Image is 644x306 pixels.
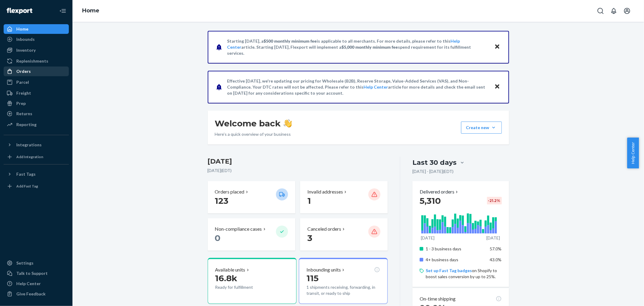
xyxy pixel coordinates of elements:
[215,118,292,129] h1: Welcome back
[16,58,48,64] div: Replenishments
[16,281,41,287] div: Help Center
[306,284,380,296] p: 1 shipments receiving, forwarding, in transit, or ready to ship
[215,266,245,273] p: Available units
[16,90,31,96] div: Freight
[16,100,26,106] div: Prep
[412,168,453,174] p: [DATE] - [DATE] ( EDT )
[208,218,295,251] button: Non-compliance cases 0
[421,235,434,241] p: [DATE]
[306,273,319,283] span: 115
[4,34,69,44] a: Inbounds
[487,197,502,204] div: -21.2 %
[490,257,502,262] span: 43.0%
[426,268,501,280] p: on Shopify to boost sales conversion by up to 25%.
[461,122,502,134] button: Create new
[16,26,28,32] div: Home
[82,7,99,14] a: Home
[16,291,46,297] div: Give Feedback
[16,154,43,159] div: Add Integration
[77,2,104,20] ol: breadcrumbs
[342,44,398,50] span: $5,000 monthly minimum fee
[300,218,388,251] button: Canceled orders 3
[307,226,341,233] p: Canceled orders
[4,169,69,179] button: Fast Tags
[426,246,485,252] p: 1 - 3 business days
[16,122,37,128] div: Reporting
[307,196,311,206] span: 1
[307,188,343,195] p: Invalid addresses
[306,266,341,273] p: Inbounding units
[227,38,489,56] p: Starting [DATE], a is applicable to all merchants. For more details, please refer to this article...
[621,5,633,17] button: Open account menu
[215,188,245,195] p: Orders placed
[208,181,295,213] button: Orders placed 123
[16,142,42,148] div: Integrations
[426,268,472,273] a: Set up Fast Tag badges
[227,78,489,96] p: Effective [DATE], we're updating our pricing for Wholesale (B2B), Reserve Storage, Value-Added Se...
[16,270,48,276] div: Talk to Support
[412,158,457,167] div: Last 30 days
[16,79,29,85] div: Parcel
[420,196,441,206] span: 5,310
[627,138,639,168] button: Help Center
[16,47,36,53] div: Inventory
[4,99,69,108] a: Prep
[16,260,34,266] div: Settings
[4,279,69,288] a: Help Center
[16,36,35,42] div: Inbounds
[4,77,69,87] a: Parcel
[486,235,500,241] p: [DATE]
[493,43,501,51] button: Close
[16,68,31,74] div: Orders
[420,188,459,195] button: Delivered orders
[4,45,69,55] a: Inventory
[426,257,485,263] p: 4+ business days
[4,269,69,278] a: Talk to Support
[264,38,317,44] span: $500 monthly minimum fee
[4,88,69,98] a: Freight
[215,284,271,290] p: Ready for fulfillment
[215,196,229,206] span: 123
[299,258,388,304] button: Inbounding units1151 shipments receiving, forwarding, in transit, or ready to ship
[284,119,292,128] img: hand-wave emoji
[4,258,69,268] a: Settings
[208,258,296,304] button: Available units16.8kReady for fulfillment
[300,181,388,213] button: Invalid addresses 1
[4,181,69,191] a: Add Fast Tag
[493,83,501,91] button: Close
[208,157,388,166] h3: [DATE]
[490,246,502,251] span: 57.0%
[208,168,388,174] p: [DATE] ( EDT )
[16,184,38,189] div: Add Fast Tag
[215,131,292,137] p: Here’s a quick overview of your business
[420,295,456,302] p: On-time shipping
[7,8,32,14] img: Flexport logo
[4,24,69,34] a: Home
[608,5,620,17] button: Open notifications
[215,226,262,233] p: Non-compliance cases
[57,5,69,17] button: Close Navigation
[16,171,36,177] div: Fast Tags
[4,152,69,162] a: Add Integration
[307,233,312,243] span: 3
[215,273,238,283] span: 16.8k
[4,67,69,76] a: Orders
[4,56,69,66] a: Replenishments
[4,140,69,150] button: Integrations
[4,120,69,129] a: Reporting
[4,109,69,119] a: Returns
[364,84,388,90] a: Help Center
[594,5,607,17] button: Open Search Box
[215,233,221,243] span: 0
[16,111,32,117] div: Returns
[4,289,69,299] button: Give Feedback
